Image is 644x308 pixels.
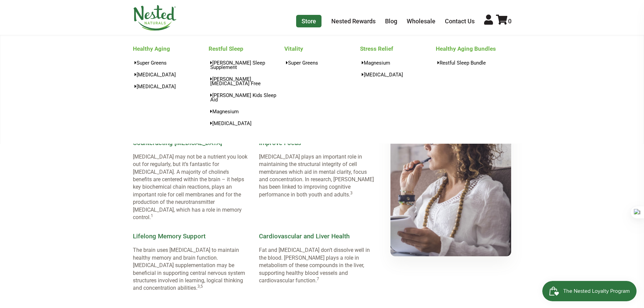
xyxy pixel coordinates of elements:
a: Magnesium [360,58,436,68]
p: [MEDICAL_DATA] may not be a nutrient you look out for regularly, but it’s fantastic for [MEDICAL_... [133,153,248,221]
a: Vitality [284,43,360,54]
a: [PERSON_NAME][MEDICAL_DATA] Free [209,74,284,88]
a: Super Greens [133,58,209,68]
a: Nested Rewards [331,18,376,25]
p: [MEDICAL_DATA] plays an important role in maintaining the structural integrity of cell membranes ... [259,153,374,198]
a: Restful Sleep Bundle [436,58,511,68]
a: [PERSON_NAME] Sleep Supplement [209,58,284,72]
a: 0 [496,18,511,25]
a: [MEDICAL_DATA] [360,70,436,79]
a: [MEDICAL_DATA] [209,118,284,128]
a: [MEDICAL_DATA] [133,81,209,91]
a: Stress Relief [360,43,436,54]
h3: Lifelong Memory Support [133,233,248,240]
a: Contact Us [445,18,475,25]
sup: 3,5 [197,284,203,289]
p: The brain uses [MEDICAL_DATA] to maintain healthy memory and brain function. [MEDICAL_DATA] suppl... [133,246,248,292]
a: Store [296,15,321,27]
a: [PERSON_NAME] Kids Sleep Aid [209,90,284,104]
a: Healthy Aging [133,43,209,54]
sup: 3 [350,191,353,195]
img: Health Benefits [390,90,511,256]
span: 0 [508,18,511,25]
a: Healthy Aging Bundles [436,43,511,54]
a: Wholesale [407,18,435,25]
iframe: Button to open loyalty program pop-up [542,281,637,301]
a: Restful Sleep [209,43,284,54]
p: Fat and [MEDICAL_DATA] don’t dissolve well in the blood. [PERSON_NAME] plays a role in metabolism... [259,246,374,284]
sup: 7 [317,277,319,281]
a: Super Greens [284,58,360,68]
img: Nested Naturals [133,5,177,31]
a: Blog [385,18,397,25]
a: Magnesium [209,106,284,116]
sup: 1 [151,213,153,218]
h3: Cardiovascular and Liver Health [259,233,374,240]
a: [MEDICAL_DATA] [133,70,209,79]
